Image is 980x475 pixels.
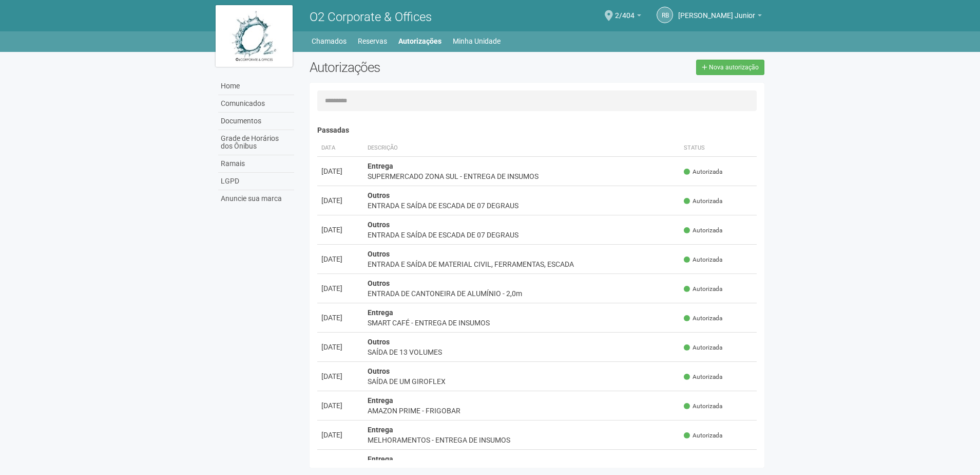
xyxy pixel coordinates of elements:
[321,342,359,352] div: [DATE]
[657,7,673,23] a: RB
[218,78,294,95] a: Home
[368,318,676,328] div: SMART CAFÉ - ENTREGA DE INSUMOS
[684,255,722,264] span: Autorizada
[317,140,363,157] th: Data
[368,259,676,269] div: ENTRADA E SAÍDA DE MATERIAL CIVIL, FERRAMENTAS, ESCADA
[216,5,293,67] img: logo.jpg
[321,166,359,176] div: [DATE]
[368,250,390,258] strong: Outros
[368,162,393,170] strong: Entrega
[218,173,294,190] a: LGPD
[453,34,501,48] a: Minha Unidade
[398,34,441,48] a: Autorizações
[368,376,676,387] div: SAÍDA DE UM GIROFLEX
[321,400,359,411] div: [DATE]
[696,60,764,75] a: Nova autorização
[368,338,390,346] strong: Outros
[218,130,294,155] a: Grade de Horários dos Ônibus
[321,459,359,469] div: [DATE]
[321,195,359,206] div: [DATE]
[321,225,359,235] div: [DATE]
[321,430,359,440] div: [DATE]
[218,155,294,173] a: Ramais
[368,191,390,199] strong: Outros
[368,396,393,405] strong: Entrega
[684,226,722,235] span: Autorizada
[321,254,359,264] div: [DATE]
[218,95,294,113] a: Comunicados
[678,13,762,21] a: [PERSON_NAME] Junior
[310,10,432,24] span: O2 Corporate & Offices
[321,371,359,381] div: [DATE]
[368,426,393,434] strong: Entrega
[684,197,722,206] span: Autorizada
[321,283,359,294] div: [DATE]
[310,60,529,75] h2: Autorizações
[684,373,722,381] span: Autorizada
[684,343,722,352] span: Autorizada
[317,126,757,134] h4: Passadas
[684,431,722,440] span: Autorizada
[218,190,294,207] a: Anuncie sua marca
[709,64,759,71] span: Nova autorização
[312,34,347,48] a: Chamados
[684,314,722,323] span: Autorizada
[368,455,393,463] strong: Entrega
[368,221,390,229] strong: Outros
[684,285,722,294] span: Autorizada
[678,2,755,20] span: Raul Barrozo da Motta Junior
[368,347,676,357] div: SAÍDA DE 13 VOLUMES
[218,113,294,130] a: Documentos
[368,435,676,445] div: MELHORAMENTOS - ENTREGA DE INSUMOS
[368,230,676,240] div: ENTRADA E SAÍDA DE ESCADA DE 07 DEGRAUS
[368,406,676,416] div: AMAZON PRIME - FRIGOBAR
[358,34,387,48] a: Reservas
[368,367,390,375] strong: Outros
[684,402,722,411] span: Autorizada
[368,288,676,299] div: ENTRADA DE CANTONEIRA DE ALUMÍNIO - 2,0m
[615,13,641,21] a: 2/404
[321,313,359,323] div: [DATE]
[680,140,757,157] th: Status
[368,171,676,181] div: SUPERMERCADO ZONA SUL - ENTREGA DE INSUMOS
[368,279,390,287] strong: Outros
[363,140,680,157] th: Descrição
[368,200,676,211] div: ENTRADA E SAÍDA DE ESCADA DE 07 DEGRAUS
[368,308,393,317] strong: Entrega
[615,2,635,20] span: 2/404
[684,168,722,176] span: Autorizada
